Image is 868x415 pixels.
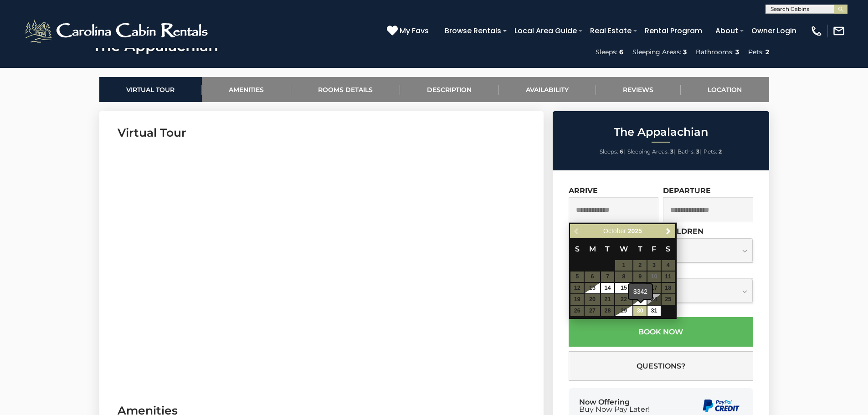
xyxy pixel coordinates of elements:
button: Book Now [569,317,753,347]
a: About [711,23,743,39]
div: Now Offering [579,399,650,413]
a: Virtual Tour [99,77,202,102]
span: Friday [652,245,656,253]
a: Browse Rentals [440,23,506,39]
a: Description [400,77,499,102]
a: 30 [633,306,647,316]
span: Sunday [575,245,580,253]
span: Baths: [678,148,695,155]
strong: 6 [620,148,623,155]
span: Saturday [666,245,670,253]
img: mail-regular-white.png [832,25,845,37]
a: Rental Program [640,23,707,39]
span: 2025 [628,227,642,235]
a: Local Area Guide [510,23,581,39]
a: Location [681,77,769,102]
a: Real Estate [586,23,636,39]
a: 15 [615,283,632,293]
strong: 3 [670,148,673,155]
a: Reviews [596,77,681,102]
span: Next [665,228,672,235]
a: 31 [647,306,661,316]
button: Questions? [569,351,753,381]
label: Arrive [569,186,598,195]
a: My Favs [387,25,431,37]
span: Tuesday [605,245,610,253]
span: My Favs [400,25,429,36]
span: Pets: [704,148,717,155]
h2: The Appalachian [555,126,767,138]
strong: 3 [696,148,699,155]
span: Monday [589,245,596,253]
a: Availability [499,77,596,102]
span: Thursday [638,245,642,253]
label: Children [663,227,704,236]
a: 29 [615,306,632,316]
span: Sleeps: [600,148,618,155]
img: phone-regular-white.png [810,25,823,37]
span: Sleeping Areas: [627,148,669,155]
strong: 2 [719,148,722,155]
img: White-1-2.png [23,17,212,45]
h3: Virtual Tour [118,125,525,141]
div: $342 [629,284,652,299]
span: Wednesday [620,245,628,253]
li: | [627,146,675,158]
li: | [678,146,701,158]
span: October [603,227,626,235]
label: Departure [663,186,711,195]
a: Rooms Details [291,77,400,102]
a: 14 [601,283,614,293]
a: 13 [585,283,600,293]
a: Owner Login [747,23,801,39]
a: Amenities [202,77,291,102]
li: | [600,146,625,158]
a: Next [663,225,674,237]
span: Buy Now Pay Later! [579,406,650,413]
